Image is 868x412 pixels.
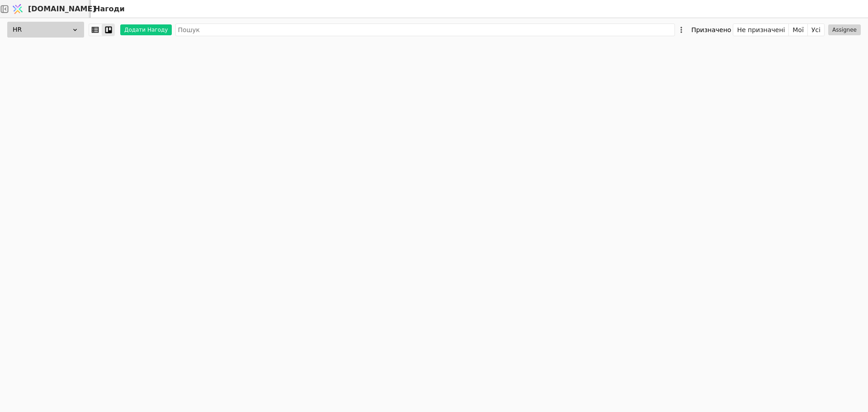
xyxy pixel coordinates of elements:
[691,24,731,36] div: Призначено
[120,24,172,35] button: Додати Нагоду
[9,0,90,18] a: [DOMAIN_NAME]
[828,24,861,35] button: Assignee
[11,0,24,18] img: Logo
[808,24,824,36] button: Усі
[7,22,84,38] div: HR
[733,24,789,36] button: Не призначені
[28,4,96,14] span: [DOMAIN_NAME]
[175,24,675,36] input: Пошук
[90,4,125,14] h2: Нагоди
[789,24,808,36] button: Мої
